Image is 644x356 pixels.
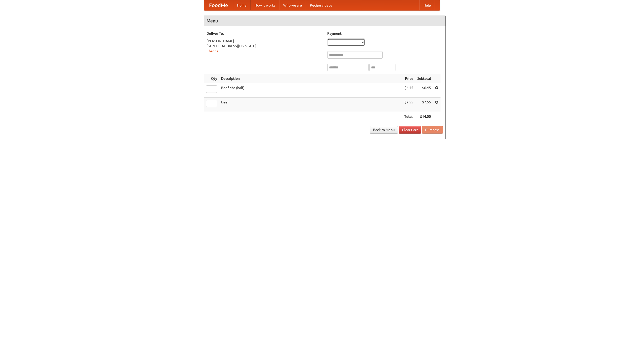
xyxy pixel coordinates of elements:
[415,112,433,121] th: $14.00
[402,74,415,83] th: Price
[204,16,446,26] h4: Menu
[207,31,322,36] h5: Deliver To:
[207,49,219,53] a: Change
[204,74,219,83] th: Qty
[402,98,415,112] td: $7.55
[402,112,415,121] th: Total:
[422,126,443,134] button: Purchase
[370,126,398,134] a: Back to Menu
[327,31,443,36] h5: Payment:
[415,98,433,112] td: $7.55
[207,38,322,44] div: [PERSON_NAME]
[219,83,402,98] td: Beef ribs (half)
[204,0,233,10] a: FoodMe
[399,126,421,134] a: Clear Cart
[419,0,435,10] a: Help
[251,0,279,10] a: How it works
[415,83,433,98] td: $6.45
[415,74,433,83] th: Subtotal
[306,0,336,10] a: Recipe videos
[207,44,322,49] div: [STREET_ADDRESS][US_STATE]
[233,0,251,10] a: Home
[219,74,402,83] th: Description
[402,83,415,98] td: $6.45
[279,0,306,10] a: Who we are
[219,98,402,112] td: Beer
